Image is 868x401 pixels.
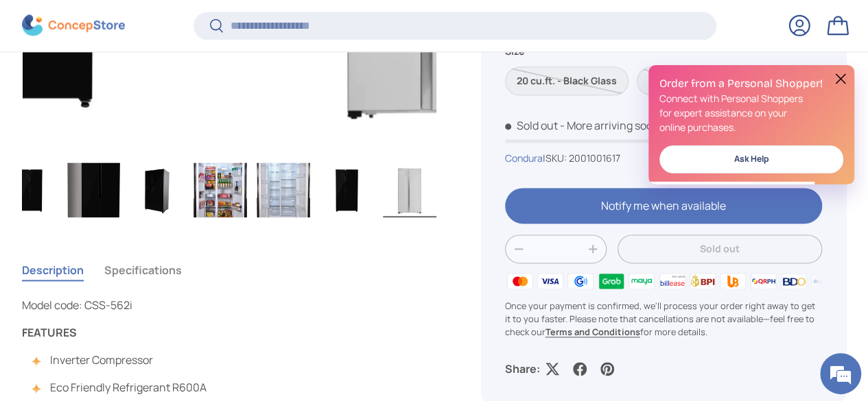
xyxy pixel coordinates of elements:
img: visa [535,271,565,291]
span: Sold out [505,119,558,134]
p: Share: [505,361,540,378]
span: SKU: [546,152,567,165]
h2: Order from a Personal Shopper! [659,76,843,91]
img: Condura No Frost Inverter Side by Side Refrigerator [193,162,247,217]
p: Connect with Personal Shoppers for expert assistance on your online purchases. [659,91,843,134]
li: Eco Friendly Refrigerant R600A [36,379,239,396]
label: Sold out [505,66,629,96]
img: bdo [779,271,809,291]
img: bpi [688,271,718,291]
img: Condura No Frost Inverter Side by Side Refrigerator [320,162,373,217]
img: grabpay [596,271,626,291]
img: gcash [565,271,596,291]
p: Once your payment is confirmed, we'll process your order right away to get it to you faster. Plea... [505,300,822,339]
img: maya [626,271,657,291]
button: Sold out [618,234,822,264]
li: Inverter Compressor [36,352,239,368]
img: billease [657,271,687,291]
img: ubp [718,271,748,291]
a: Terms and Conditions [546,326,640,339]
img: qrph [749,271,779,291]
strong: FEATURES [22,325,77,340]
p: Model code: CSS-562i [22,297,437,313]
img: metrobank [809,271,839,291]
img: Condura No Frost Inverter Side by Side Refrigerator [257,162,310,217]
span: 2001001617 [569,152,620,165]
img: Condura No Frost Inverter Side by Side Refrigerator [4,162,58,217]
img: master [505,271,535,291]
span: | [543,152,620,165]
a: Condura [505,152,543,165]
img: Condura No Frost Inverter Side by Side Refrigerator [130,162,184,217]
img: Condura No Frost Inverter Side by Side Refrigerator [383,162,436,217]
label: Sold out [637,66,727,96]
button: Specifications [104,254,182,286]
img: ConcepStore [22,15,125,36]
p: - More arriving soon! [560,119,663,134]
button: Description [22,254,84,286]
img: Condura No Frost Inverter Side by Side Refrigerator [67,162,121,217]
a: Ask Help [659,145,843,173]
